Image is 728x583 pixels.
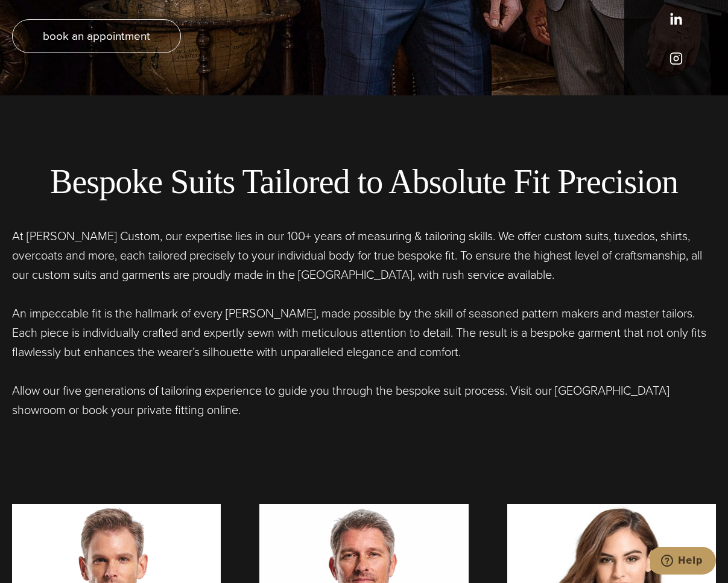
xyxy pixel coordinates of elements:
[12,381,716,419] p: Allow our five generations of tailoring experience to guide you through the bespoke suit process....
[12,304,716,362] p: An impeccable fit is the hallmark of every [PERSON_NAME], made possible by the skill of seasoned ...
[650,547,716,577] iframe: Opens a widget where you can chat to one of our agents
[12,162,716,202] h2: Bespoke Suits Tailored to Absolute Fit Precision
[12,226,716,284] p: At [PERSON_NAME] Custom, our expertise lies in our 100+ years of measuring & tailoring skills. We...
[12,19,181,53] a: book an appointment
[43,27,150,45] span: book an appointment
